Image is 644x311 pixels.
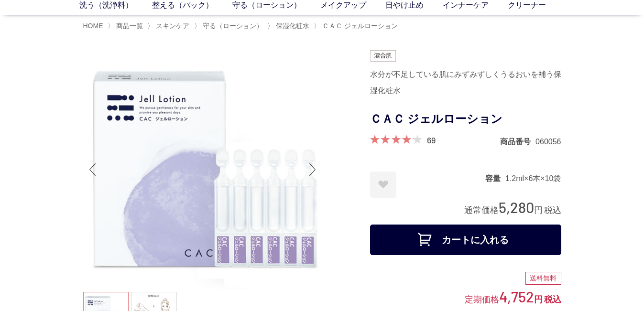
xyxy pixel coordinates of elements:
[370,66,561,99] div: 水分が不足している肌にみずみずしくうるおいを補う保湿化粧水
[534,295,543,304] span: 円
[83,150,102,189] div: Previous slide
[267,21,312,31] li: 〉
[147,21,192,31] li: 〉
[544,205,561,215] span: 税込
[201,22,263,30] a: 守る（ローション）
[108,21,145,31] li: 〉
[535,137,561,147] dd: 060056
[320,22,398,30] a: ＣＡＣ ジェルローション
[194,21,265,31] li: 〉
[370,172,396,198] a: お気に入りに登録する
[156,22,189,30] span: スキンケア
[499,288,534,305] span: 4,752
[114,22,143,30] a: 商品一覧
[465,294,499,304] span: 定期価格
[314,21,400,31] li: 〉
[534,205,543,215] span: 円
[83,22,103,30] a: HOME
[500,137,535,147] dt: 商品番号
[303,150,322,189] div: Next slide
[116,22,143,30] span: 商品一覧
[274,22,309,30] a: 保湿化粧水
[154,22,189,30] a: スキンケア
[276,22,309,30] span: 保湿化粧水
[370,108,561,130] h1: ＣＡＣ ジェルローション
[370,225,561,255] button: カートに入れる
[203,22,263,30] span: 守る（ローション）
[464,205,499,215] span: 通常価格
[505,173,561,183] dd: 1.2ml×6本×10袋
[370,50,396,62] img: 混合肌
[499,198,534,216] span: 5,280
[485,173,505,183] dt: 容量
[427,135,436,145] a: 69
[322,22,398,30] span: ＣＡＣ ジェルローション
[544,295,561,304] span: 税込
[83,50,322,289] img: ＣＡＣ ジェルローション
[525,272,561,285] div: 送料無料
